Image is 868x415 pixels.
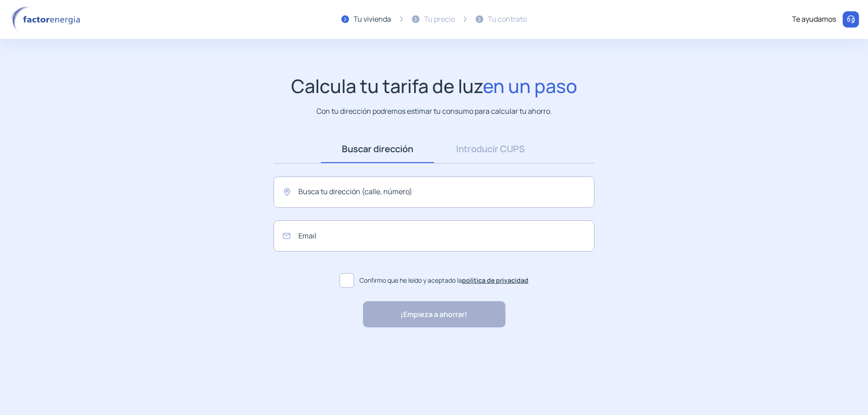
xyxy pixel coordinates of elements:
[424,14,455,25] div: Tu precio
[434,135,547,163] a: Introducir CUPS
[321,135,434,163] a: Buscar dirección
[483,73,577,98] span: en un paso
[462,276,528,284] a: política de privacidad
[291,75,577,97] h1: Calcula tu tarifa de luz
[359,275,528,285] span: Confirmo que he leído y aceptado la
[316,106,552,117] p: Con tu dirección podremos estimar tu consumo para calcular tu ahorro.
[792,14,836,25] div: Te ayudamos
[354,14,391,25] div: Tu vivienda
[9,6,86,33] img: logo factor
[488,14,527,25] div: Tu contrato
[846,15,855,24] img: llamar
